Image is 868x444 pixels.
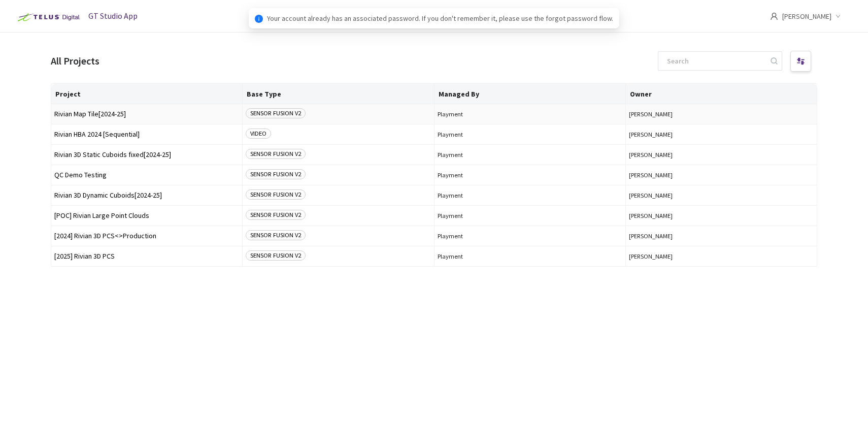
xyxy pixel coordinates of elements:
span: SENSOR FUSION V2 [246,108,306,118]
span: [2024] Rivian 3D PCS<>Production [54,232,239,240]
span: VIDEO [246,129,271,139]
img: Telus [12,9,83,25]
span: SENSOR FUSION V2 [246,250,306,261]
th: Base Type [243,84,434,104]
span: Rivian Map Tile[2024-25] [54,110,239,118]
th: Managed By [435,84,626,104]
span: QC Demo Testing [54,171,239,179]
span: Playment [438,171,622,179]
button: [PERSON_NAME] [629,252,814,260]
div: All Projects [51,54,99,69]
span: Playment [438,131,622,138]
input: Search [661,52,769,70]
th: Owner [626,84,817,104]
button: [PERSON_NAME] [629,110,814,118]
span: user [770,12,778,20]
span: Playment [438,192,622,199]
span: Playment [438,151,622,158]
span: Playment [438,232,622,240]
button: [PERSON_NAME] [629,171,814,179]
th: Project [51,84,243,104]
button: [PERSON_NAME] [629,151,814,158]
span: SENSOR FUSION V2 [246,189,306,200]
span: SENSOR FUSION V2 [246,210,306,220]
span: down [836,14,841,19]
button: [PERSON_NAME] [629,131,814,138]
span: GT Studio App [88,11,138,21]
button: [PERSON_NAME] [629,192,814,199]
span: info-circle [255,15,263,23]
span: Rivian 3D Static Cuboids fixed[2024-25] [54,151,239,158]
span: Rivian 3D Dynamic Cuboids[2024-25] [54,192,239,199]
span: SENSOR FUSION V2 [246,149,306,159]
span: Rivian HBA 2024 [Sequential] [54,131,239,138]
span: Playment [438,110,622,118]
span: Playment [438,252,622,260]
button: [PERSON_NAME] [629,232,814,240]
span: SENSOR FUSION V2 [246,230,306,240]
span: Your account already has an associated password. If you don't remember it, please use the forgot ... [267,13,613,24]
span: [2025] Rivian 3D PCS [54,252,239,260]
span: [POC] Rivian Large Point Clouds [54,212,239,219]
span: SENSOR FUSION V2 [246,169,306,179]
span: Playment [438,212,622,219]
button: [PERSON_NAME] [629,212,814,219]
